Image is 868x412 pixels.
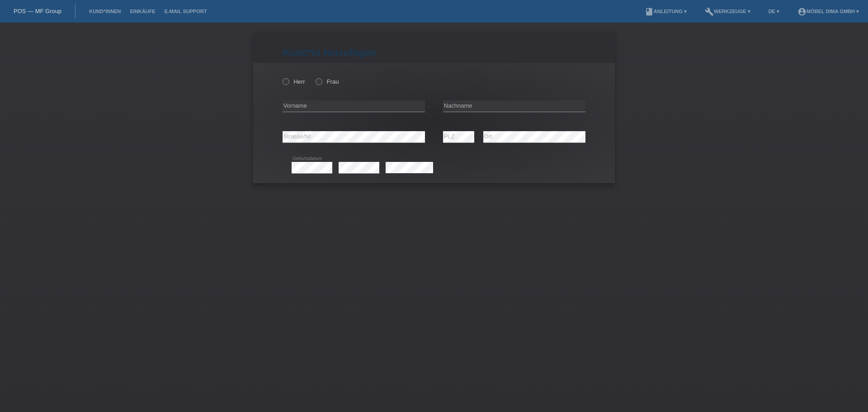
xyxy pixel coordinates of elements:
[645,7,654,16] i: book
[14,8,61,14] a: POS — MF Group
[283,47,585,58] h1: Kund*in hinzufügen
[793,9,863,14] a: account_circleMöbel DIMA GmbH ▾
[85,9,125,14] a: Kund*innen
[640,9,691,14] a: bookAnleitung ▾
[283,78,305,85] label: Herr
[316,78,321,84] input: Frau
[160,9,212,14] a: E-Mail Support
[705,7,714,16] i: build
[316,78,339,85] label: Frau
[764,9,784,14] a: DE ▾
[700,9,755,14] a: buildWerkzeuge ▾
[283,78,288,84] input: Herr
[797,7,807,16] i: account_circle
[125,9,160,14] a: Einkäufe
